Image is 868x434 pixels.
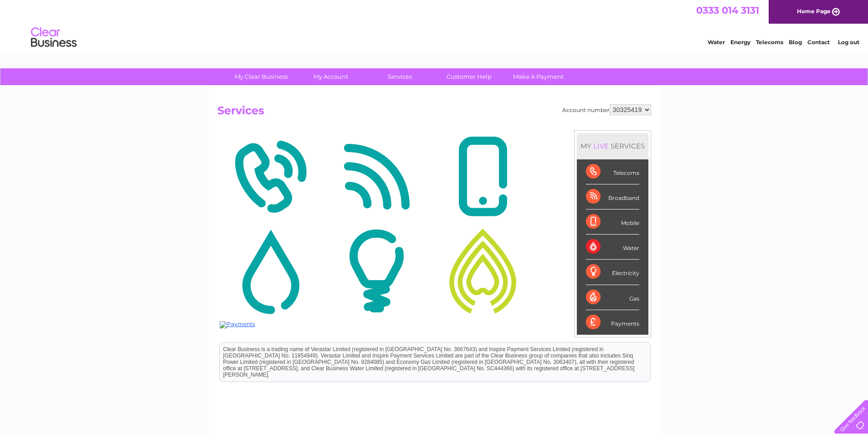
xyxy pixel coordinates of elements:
[220,133,321,221] img: Telecoms
[586,184,639,209] div: Broadband
[432,133,534,221] img: Mobile
[224,68,299,85] a: My Clear Business
[756,39,783,46] a: Telecoms
[220,321,255,328] img: Payments
[586,260,639,285] div: Electricity
[586,310,639,335] div: Payments
[838,39,859,46] a: Log out
[730,39,750,46] a: Energy
[586,285,639,310] div: Gas
[293,68,368,85] a: My Account
[708,39,725,46] a: Water
[220,227,321,315] img: Water
[217,104,651,122] h2: Services
[432,227,534,315] img: Gas
[577,133,648,159] div: MY SERVICES
[807,39,830,46] a: Contact
[591,142,611,150] div: LIVE
[562,104,651,115] div: Account number
[586,209,639,235] div: Mobile
[326,133,427,221] img: Broadband
[31,24,77,51] img: logo.png
[326,227,427,315] img: Electricity
[501,68,576,85] a: Make A Payment
[2,5,433,44] div: Clear Business is a trading name of Verastar Limited (registered in [GEOGRAPHIC_DATA] No. 3667643...
[586,235,639,260] div: Water
[586,159,639,184] div: Telecoms
[696,5,759,16] a: 0333 014 3131
[789,39,802,46] a: Blog
[362,68,437,85] a: Services
[431,68,507,85] a: Customer Help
